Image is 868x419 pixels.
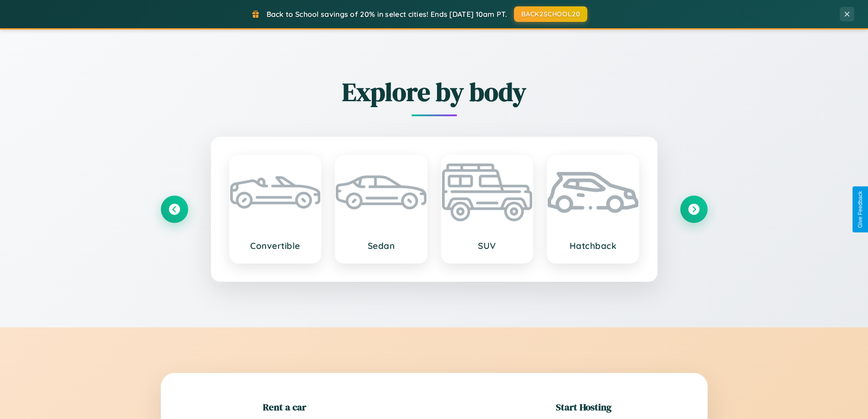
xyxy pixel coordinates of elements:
h2: Start Hosting [556,400,611,414]
h3: Hatchback [557,240,629,251]
h3: Sedan [345,240,417,251]
button: BACK2SCHOOL20 [514,6,587,22]
div: Give Feedback [857,191,863,228]
h2: Explore by body [161,74,708,109]
h2: Rent a car [263,400,306,414]
span: Back to School savings of 20% in select cities! Ends [DATE] 10am PT. [267,10,507,19]
h3: Convertible [239,240,312,251]
h3: SUV [451,240,524,251]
